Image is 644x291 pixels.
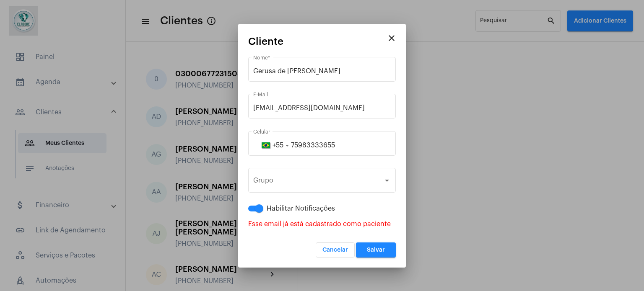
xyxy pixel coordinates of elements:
[253,142,391,149] input: 31 99999-1111
[253,104,391,112] input: E-Mail
[367,247,385,253] span: Salvar
[387,33,397,43] mat-icon: close
[253,67,391,75] input: Digite o nome
[248,220,396,228] p: Esse email já está cadastrado como paciente
[273,142,283,149] span: +55
[356,242,396,258] button: Salvar
[267,203,335,214] span: Habilitar Notificações
[253,178,383,186] span: Grupo
[253,135,291,156] button: +55
[322,247,348,253] span: Cancelar
[248,36,283,47] span: Cliente
[316,242,355,258] button: Cancelar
